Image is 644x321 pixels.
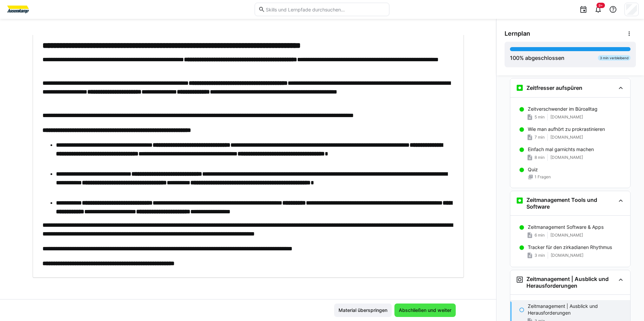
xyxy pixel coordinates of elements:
[535,233,545,238] span: 6 min
[550,114,583,120] span: [DOMAIN_NAME]
[550,233,583,238] span: [DOMAIN_NAME]
[528,166,538,173] p: Quiz
[551,253,583,258] span: [DOMAIN_NAME]
[337,307,388,314] span: Material überspringen
[528,224,604,230] p: Zeitmanagement Software & Apps
[528,126,605,133] p: Wie man aufhört zu prokrastinieren
[398,307,452,314] span: Abschließen und weiter
[394,304,456,317] button: Abschließen und weiter
[535,135,545,140] span: 7 min
[599,3,603,7] span: 9+
[550,135,583,140] span: [DOMAIN_NAME]
[598,55,631,61] div: 3 min verbleibend
[528,146,594,153] p: Einfach mal garnichts machen
[535,174,551,180] span: 1 Fragen
[528,303,625,316] p: Zeitmanagement | Ausblick und Herausforderungen
[265,6,386,12] input: Skills und Lernpfade durchsuchen…
[505,30,530,37] span: Lernplan
[535,253,545,258] span: 3 min
[510,55,519,61] span: 100
[526,197,615,210] h3: Zeitmanagement Tools und Software
[526,276,615,289] h3: Zeitmanagement | Ausblick und Herausforderungen
[528,106,598,112] p: Zeitverschwender im Büroalltag
[510,54,565,62] div: % abgeschlossen
[334,304,392,317] button: Material überspringen
[526,84,582,91] h3: Zeitfresser aufspüren
[550,155,583,160] span: [DOMAIN_NAME]
[535,155,545,160] span: 8 min
[528,244,612,251] p: Tracker für den zirkadianen Rhythmus
[535,114,545,120] span: 5 min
